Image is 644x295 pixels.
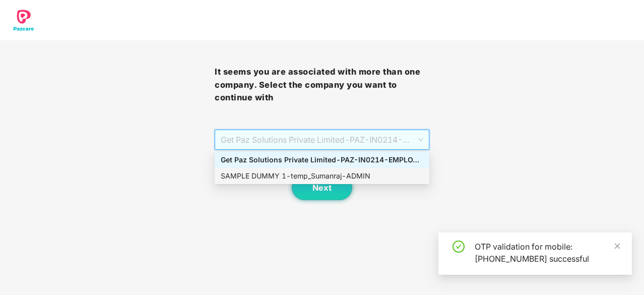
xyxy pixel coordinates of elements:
h3: It seems you are associated with more than one company. Select the company you want to continue with [215,66,429,104]
span: Get Paz Solutions Private Limited - PAZ-IN0214 - EMPLOYEE [221,130,423,149]
span: close [614,243,621,250]
div: Get Paz Solutions Private Limited - PAZ-IN0214 - EMPLOYEE [221,154,423,165]
span: Next [312,183,332,193]
div: SAMPLE DUMMY 1 - temp_Sumanraj - ADMIN [221,170,423,182]
div: OTP validation for mobile: [PHONE_NUMBER] successful [475,241,620,265]
button: Next [292,175,352,200]
span: check-circle [453,241,465,253]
